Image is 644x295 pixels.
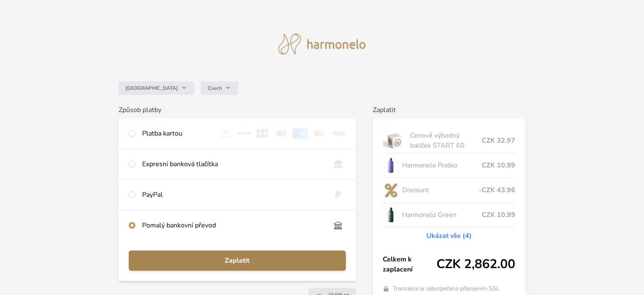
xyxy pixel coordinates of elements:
img: onlineBanking_CZ.svg [330,159,346,169]
button: Czech [201,81,238,95]
span: CZK 10.99 [482,160,515,170]
img: logo.svg [278,34,366,55]
div: Platba kartou [142,128,211,138]
img: start.jpg [383,130,407,151]
img: CLEAN_GREEN_se_stinem_x-lo.jpg [383,204,399,225]
span: -CZK 43.96 [479,185,515,195]
span: Discount [402,185,479,195]
button: Zaplatit [129,251,346,271]
img: visa.svg [330,128,346,138]
button: [GEOGRAPHIC_DATA] [119,81,194,95]
h6: Zaplatit [373,105,525,115]
span: Zaplatit [135,256,339,266]
img: amex.svg [293,128,308,138]
img: paypal.svg [330,190,346,200]
img: discover.svg [236,128,252,138]
img: diners.svg [218,128,233,138]
img: mc.svg [312,128,327,138]
div: Pomalý bankovní převod [142,220,324,230]
h6: Způsob platby [119,105,356,115]
span: Harmonelo Green [402,210,482,220]
a: Ukázat vše (4) [426,231,472,241]
img: discount-lo.png [383,180,399,201]
img: jcb.svg [255,128,270,138]
span: [GEOGRAPHIC_DATA] [125,85,178,91]
div: Expresní banková tlačítka [142,159,324,169]
span: Celkem k zaplacení [383,254,436,274]
img: maestro.svg [274,128,289,138]
img: CLEAN_PROBIO_se_stinem_x-lo.jpg [383,155,399,176]
span: Transakce je zabezpečena připojením SSL [393,285,500,293]
span: CZK 32.97 [482,136,515,146]
span: CZK 2,862.00 [436,257,515,272]
span: CZK 10.99 [482,210,515,220]
img: bankTransfer_IBAN.svg [330,220,346,230]
div: PayPal [142,190,324,200]
span: Czech [208,85,222,91]
span: Harmonelo Probio [402,160,482,170]
span: Cenově výhodný balíček START 60 [410,131,482,151]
